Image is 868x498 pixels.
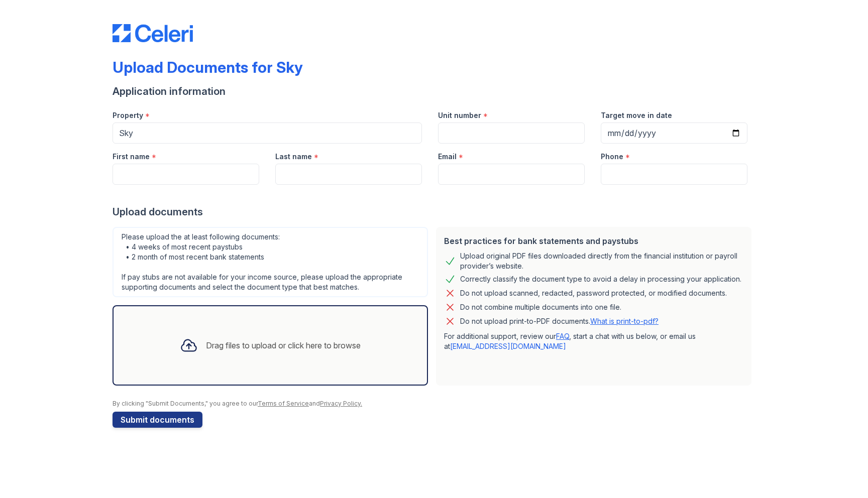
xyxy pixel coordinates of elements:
[460,287,727,299] div: Do not upload scanned, redacted, password protected, or modified documents.
[438,110,481,120] label: Unit number
[113,110,143,120] label: Property
[460,316,659,326] p: Do not upload print-to-PDF documents.
[444,235,743,247] div: Best practices for bank statements and paystubs
[206,339,361,351] div: Drag files to upload or click here to browse
[450,342,566,350] a: [EMAIL_ADDRESS][DOMAIN_NAME]
[113,84,755,98] div: Application information
[113,205,755,219] div: Upload documents
[460,273,741,285] div: Correctly classify the document type to avoid a delay in processing your application.
[438,152,457,162] label: Email
[444,331,743,351] p: For additional support, review our , start a chat with us below, or email us at
[460,251,743,271] div: Upload original PDF files downloaded directly from the financial institution or payroll provider’...
[258,400,309,407] a: Terms of Service
[601,110,672,120] label: Target move in date
[556,332,569,340] a: FAQ
[113,152,150,162] label: First name
[590,317,659,325] a: What is print-to-pdf?
[113,400,755,408] div: By clicking "Submit Documents," you agree to our and
[275,152,312,162] label: Last name
[113,227,428,297] div: Please upload the at least following documents: • 4 weeks of most recent paystubs • 2 month of mo...
[113,58,303,76] div: Upload Documents for Sky
[113,412,202,428] button: Submit documents
[320,400,362,407] a: Privacy Policy.
[601,152,623,162] label: Phone
[113,24,193,42] img: CE_Logo_Blue-a8612792a0a2168367f1c8372b55b34899dd931a85d93a1a3d3e32e68fde9ad4.png
[460,301,621,313] div: Do not combine multiple documents into one file.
